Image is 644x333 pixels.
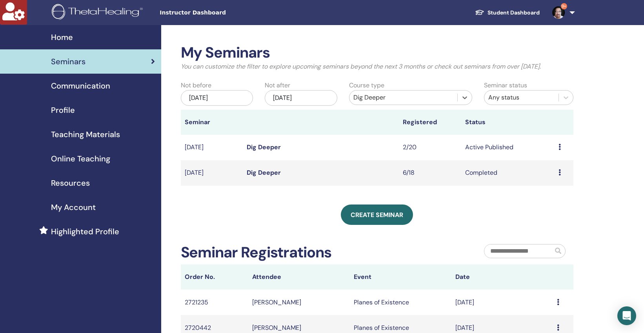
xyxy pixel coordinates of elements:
[265,90,337,106] div: [DATE]
[341,205,413,225] a: Create seminar
[475,9,484,16] img: graduation-cap-white.svg
[469,5,546,20] a: Student Dashboard
[181,290,249,315] td: 2721235
[51,226,119,237] span: Highlighted Profile
[451,264,553,290] th: Date
[265,81,290,90] label: Not after
[247,168,281,177] a: Dig Deeper
[248,264,350,290] th: Attendee
[399,135,461,160] td: 2/20
[451,290,553,315] td: [DATE]
[349,81,384,90] label: Course type
[51,201,96,213] span: My Account
[461,110,555,135] th: Status
[351,211,403,219] span: Create seminar
[350,290,451,315] td: Planes of Existence
[181,244,332,262] h2: Seminar Registrations
[181,62,574,71] p: You can customize the filter to explore upcoming seminars beyond the next 3 months or check out s...
[181,264,249,290] th: Order No.
[51,128,120,140] span: Teaching Materials
[617,306,636,325] div: Open Intercom Messenger
[399,160,461,186] td: 6/18
[484,81,527,90] label: Seminar status
[488,93,555,102] div: Any status
[181,135,243,160] td: [DATE]
[160,9,277,17] span: Instructor Dashboard
[461,135,555,160] td: Active Published
[181,160,243,186] td: [DATE]
[181,110,243,135] th: Seminar
[181,81,211,90] label: Not before
[461,160,555,186] td: Completed
[181,44,574,62] h2: My Seminars
[52,4,146,22] img: logo.png
[51,80,110,92] span: Communication
[353,93,453,102] div: Dig Deeper
[51,153,110,165] span: Online Teaching
[51,104,75,116] span: Profile
[248,290,350,315] td: [PERSON_NAME]
[247,143,281,151] a: Dig Deeper
[51,31,73,43] span: Home
[181,90,253,106] div: [DATE]
[552,6,565,19] img: default.jpg
[561,3,567,9] span: 9+
[51,56,86,67] span: Seminars
[399,110,461,135] th: Registered
[350,264,451,290] th: Event
[51,177,90,189] span: Resources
